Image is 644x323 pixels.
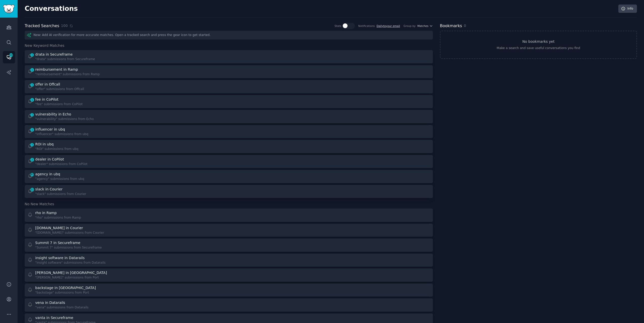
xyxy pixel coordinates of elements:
[35,172,60,177] div: agency in ubq
[35,97,58,102] div: fee in CoPilot
[35,216,81,220] div: "rho" submissions from Ramp
[522,39,555,44] h3: No bookmarks yet
[25,50,433,63] a: 1drata in Secureframe"drata" submissions from Secureframe
[35,72,100,77] div: "reimbursement" submissions from Ramp
[25,298,433,312] a: vena in Datarails"vena" submissions from Datarails
[35,57,95,62] div: "drata" submissions from Secureframe
[3,51,15,63] a: 101
[35,275,108,280] div: "[PERSON_NAME]" submissions from Port
[35,127,65,132] div: influencer in ubq
[403,24,415,28] div: Group by
[35,231,104,235] div: "[DOMAIN_NAME]" submissions from Courier
[35,192,86,196] div: "slack" submissions from Courier
[35,187,62,192] div: slack in Courier
[25,110,433,123] a: 1vulnerability in Echo"vulnerability" submissions from Echo
[30,98,34,102] span: 1
[30,158,34,161] span: 2
[35,177,84,181] div: "agency" submissions from ubq
[25,201,54,207] span: No New Matches
[35,246,102,250] div: "Summit 7" submissions from Secureframe
[25,5,78,13] h2: Conversations
[35,315,73,320] div: vanta in Secureframe
[25,65,433,78] a: 1reimbursement in Ramp"reimbursement" submissions from Ramp
[334,24,341,28] div: Stats
[25,170,433,183] a: 81agency in ubq"agency" submissions from ubq
[35,210,57,216] div: rho in Ramp
[35,52,73,57] div: drata in Secureframe
[35,285,96,291] div: backstage in [GEOGRAPHIC_DATA]
[25,43,64,48] span: New Keyword Matches
[25,80,433,93] a: 1offer in Offcall"offer" submissions from Offcall
[25,254,433,267] a: insight software in Datarails"insight software" submissions from Datarails
[464,24,466,28] span: 0
[25,238,433,252] a: Summit 7 in Secureframe"Summit 7" submissions from Secureframe
[35,225,83,231] div: [DOMAIN_NAME] in Courier
[497,46,580,51] div: Make a search and save useful conversations you find
[61,23,68,28] span: 100
[418,24,433,28] button: Matches
[35,102,83,107] div: "fee" submissions from CoPilot
[440,23,462,29] h2: Bookmarks
[35,112,71,117] div: vulnerability in Echo
[35,87,84,92] div: "offer" submissions from Offcall
[30,53,34,57] span: 1
[3,5,15,13] img: GummySearch logo
[35,291,97,295] div: "backstage" submissions from Port
[35,240,80,246] div: Summit 7 in Secureframe
[35,132,88,137] div: "influencer" submissions from ubq
[35,162,88,167] div: "dealer" submissions from CoPilot
[35,67,78,72] div: reimbursement in Ramp
[35,305,89,310] div: "vena" submissions from Datarails
[25,125,433,138] a: 1influencer in ubq"influencer" submissions from ubq
[30,68,34,72] span: 1
[30,173,34,176] span: 81
[30,113,34,116] span: 1
[30,188,34,191] span: 11
[35,117,94,122] div: "vulnerability" submissions from Echo
[25,31,433,39] div: New: Add AI verification for more accurate matches. Open a tracked search and press the gear icon...
[25,23,59,29] h2: Tracked Searches
[35,82,60,87] div: offer in Offcall
[25,284,433,297] a: backstage in [GEOGRAPHIC_DATA]"backstage" submissions from Port
[618,5,637,13] a: Info
[25,224,433,237] a: [DOMAIN_NAME] in Courier"[DOMAIN_NAME]" submissions from Courier
[25,209,433,222] a: rho in Ramp"rho" submissions from Ramp
[35,261,105,265] div: "insight software" submissions from Datarails
[35,147,79,151] div: "ROI" submissions from ubq
[30,143,34,146] span: 1
[25,268,433,282] a: [PERSON_NAME] in [GEOGRAPHIC_DATA]"[PERSON_NAME]" submissions from Port
[35,300,65,305] div: vena in Datarails
[25,140,433,153] a: 1ROI in ubq"ROI" submissions from ubq
[30,128,34,132] span: 1
[25,155,433,168] a: 2dealer in CoPilot"dealer" submissions from CoPilot
[35,157,64,162] div: dealer in CoPilot
[25,95,433,108] a: 1fee in CoPilot"fee" submissions from CoPilot
[35,255,85,261] div: insight software in Datarails
[440,31,637,59] a: No bookmarks yetMake a search and save useful conversations you find
[358,24,375,28] div: Notifications
[9,53,13,57] span: 101
[35,142,54,147] div: ROI in ubq
[376,24,400,27] a: Dailytoyour email
[30,83,34,87] span: 1
[25,185,433,198] a: 11slack in Courier"slack" submissions from Courier
[35,270,107,275] div: [PERSON_NAME] in [GEOGRAPHIC_DATA]
[418,24,429,28] span: Matches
